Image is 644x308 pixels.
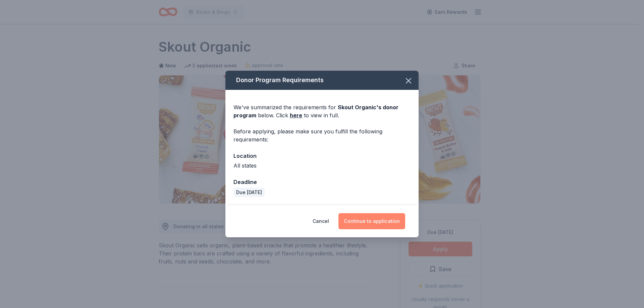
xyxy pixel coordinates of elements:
[233,127,411,143] div: Before applying, please make sure you fulfill the following requirements:
[233,151,411,160] div: Location
[233,178,411,186] div: Deadline
[313,213,329,229] button: Cancel
[233,188,265,197] div: Due [DATE]
[290,111,302,119] a: here
[233,162,411,170] div: All states
[225,71,419,90] div: Donor Program Requirements
[233,103,411,119] div: We've summarized the requirements for below. Click to view in full.
[338,213,405,229] button: Continue to application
